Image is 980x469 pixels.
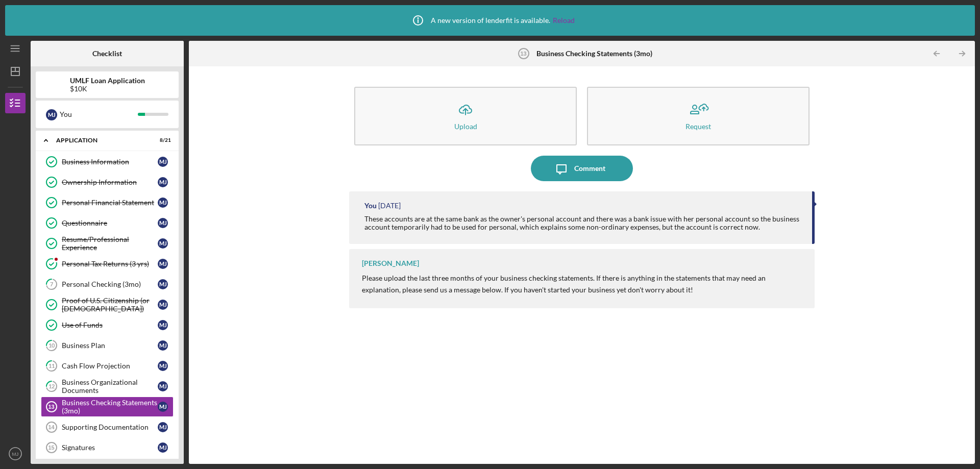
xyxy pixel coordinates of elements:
div: M J [158,279,168,289]
a: 12Business Organizational DocumentsMJ [41,376,174,397]
div: Questionnaire [62,219,158,227]
text: MJ [12,451,19,457]
div: You [60,106,138,123]
tspan: 10 [48,342,55,349]
div: These accounts are at the same bank as the owner's personal account and there was a bank issue wi... [364,215,802,231]
a: 13Business Checking Statements (3mo)MJ [41,397,174,417]
div: Supporting Documentation [62,423,158,431]
div: M J [158,402,168,412]
div: M J [158,381,168,391]
div: Signatures [62,443,158,452]
tspan: 13 [48,404,54,410]
div: Business Plan [62,341,158,350]
div: M J [158,259,168,269]
div: $10K [70,85,145,93]
a: Personal Financial StatementMJ [41,192,174,213]
a: 7Personal Checking (3mo)MJ [41,274,174,294]
div: Resume/Professional Experience [62,235,158,252]
button: Request [587,87,810,145]
div: Business Information [62,158,158,166]
a: Use of FundsMJ [41,315,174,335]
a: Ownership InformationMJ [41,172,174,192]
b: Business Checking Statements (3mo) [536,50,652,58]
div: [PERSON_NAME] [362,259,419,267]
a: Resume/Professional ExperienceMJ [41,233,174,254]
tspan: 14 [48,424,55,430]
a: 15SignaturesMJ [41,437,174,458]
a: QuestionnaireMJ [41,213,174,233]
a: Personal Tax Returns (3 yrs)MJ [41,254,174,274]
b: UMLF Loan Application [70,77,145,85]
div: Proof of U.S. Citizenship (or [DEMOGRAPHIC_DATA]) [62,297,158,313]
div: M J [158,198,168,208]
tspan: 13 [521,51,527,57]
div: Personal Checking (3mo) [62,280,158,288]
tspan: 7 [50,281,54,288]
div: Request [685,122,711,130]
div: 8 / 21 [153,137,171,143]
div: Comment [574,156,605,181]
a: Reload [553,16,575,24]
tspan: 11 [48,363,55,369]
div: M J [158,300,168,310]
a: Proof of U.S. Citizenship (or [DEMOGRAPHIC_DATA])MJ [41,294,174,315]
tspan: 15 [48,445,54,451]
div: M J [158,340,168,351]
div: M J [158,320,168,330]
b: Checklist [92,50,122,58]
div: Upload [454,122,477,130]
div: M J [46,109,57,120]
button: Comment [531,156,633,181]
div: M J [158,157,168,167]
div: M J [158,422,168,432]
div: Business Checking Statements (3mo) [62,399,158,415]
div: M J [158,361,168,371]
div: M J [158,442,168,453]
button: MJ [5,443,26,464]
tspan: 12 [48,383,55,390]
div: Use of Funds [62,321,158,329]
div: You [364,202,377,210]
div: A new version of lenderfit is available. [405,8,575,33]
div: Application [56,137,145,143]
div: Personal Financial Statement [62,199,158,207]
a: Business InformationMJ [41,152,174,172]
div: M J [158,177,168,187]
a: 14Supporting DocumentationMJ [41,417,174,437]
div: Business Organizational Documents [62,378,158,394]
a: 11Cash Flow ProjectionMJ [41,356,174,376]
div: Cash Flow Projection [62,362,158,370]
a: 10Business PlanMJ [41,335,174,356]
div: M J [158,238,168,249]
div: Personal Tax Returns (3 yrs) [62,260,158,268]
div: M J [158,218,168,228]
time: 2025-09-05 23:31 [378,202,401,210]
button: Upload [354,87,577,145]
div: Ownership Information [62,178,158,186]
p: Please upload the last three months of your business checking statements. If there is anything in... [362,273,804,295]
